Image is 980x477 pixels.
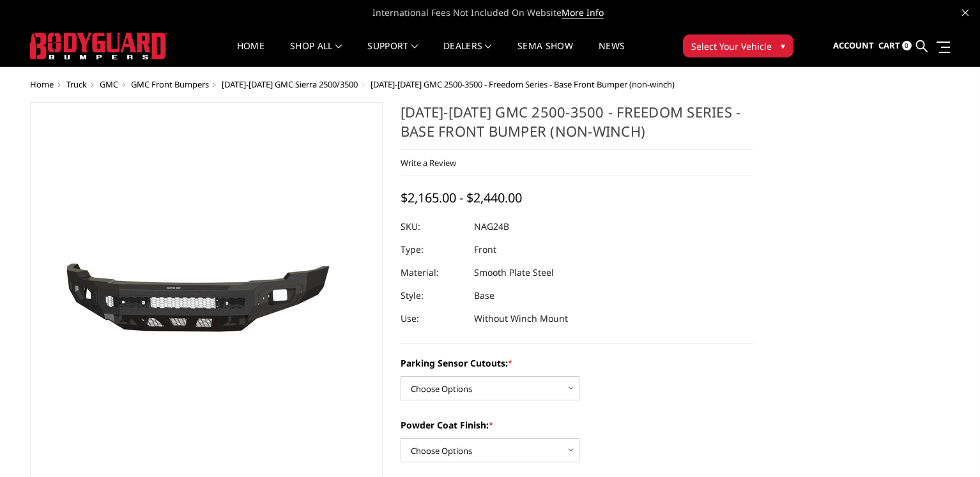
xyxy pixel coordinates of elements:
dd: Smooth Plate Steel [474,261,554,284]
button: Select Your Vehicle [683,34,793,57]
a: More Info [562,6,604,19]
dt: Type: [401,238,464,261]
a: Account [833,29,874,63]
span: Select Your Vehicle [691,40,772,53]
a: shop all [290,42,342,66]
a: SEMA Show [517,42,573,66]
dd: Base [474,284,494,307]
dt: SKU: [401,215,464,238]
span: ▾ [781,39,785,52]
a: News [599,42,625,66]
a: [DATE]-[DATE] GMC Sierra 2500/3500 [222,79,358,90]
a: Home [30,79,54,90]
a: Home [237,42,264,66]
dd: NAG24B [474,215,509,238]
span: Cart [878,40,900,51]
span: 0 [902,41,912,50]
a: Support [367,42,418,66]
label: Parking Sensor Cutouts: [401,356,753,370]
label: Powder Coat Finish: [401,418,753,432]
dd: Without Winch Mount [474,307,568,330]
span: $2,165.00 - $2,440.00 [401,189,522,206]
a: GMC [100,79,118,90]
dt: Use: [401,307,464,330]
dt: Style: [401,284,464,307]
img: BODYGUARD BUMPERS [30,33,167,59]
span: Account [833,40,874,51]
h1: [DATE]-[DATE] GMC 2500-3500 - Freedom Series - Base Front Bumper (non-winch) [401,102,753,150]
dd: Front [474,238,496,261]
span: [DATE]-[DATE] GMC 2500-3500 - Freedom Series - Base Front Bumper (non-winch) [371,79,675,90]
a: Truck [66,79,87,90]
a: GMC Front Bumpers [131,79,209,90]
a: Cart 0 [878,29,912,63]
a: Write a Review [401,157,456,169]
a: Dealers [443,42,492,66]
dt: Material: [401,261,464,284]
